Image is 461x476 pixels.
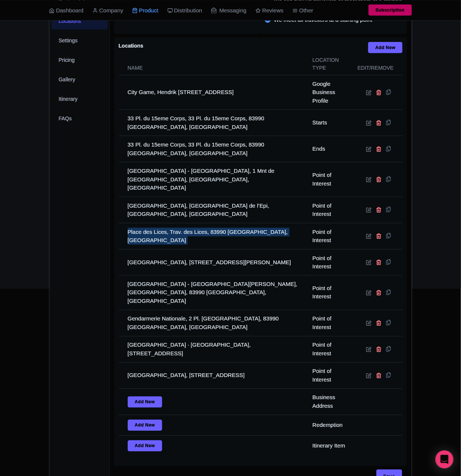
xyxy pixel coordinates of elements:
[119,110,308,136] td: 33 Pl. du 15eme Corps, 33 Pl. du 15eme Corps, 83990 [GEOGRAPHIC_DATA], [GEOGRAPHIC_DATA]
[119,337,308,363] td: [GEOGRAPHIC_DATA] · [GEOGRAPHIC_DATA], [STREET_ADDRESS]
[128,397,162,408] a: Add New
[308,337,353,363] td: Point of Interest
[308,275,353,310] td: Point of Interest
[119,223,308,249] td: Place des Lices, Trav. des Lices, 83990 [GEOGRAPHIC_DATA], [GEOGRAPHIC_DATA]
[308,310,353,337] td: Point of Interest
[51,52,108,69] a: Pricing
[308,110,353,136] td: Starts
[308,162,353,197] td: Point of Interest
[51,71,108,88] a: Gallery
[51,13,108,30] a: Locations
[51,32,108,49] a: Settings
[308,75,353,110] td: Google Business Profile
[308,363,353,389] td: Point of Interest
[119,249,308,275] td: [GEOGRAPHIC_DATA], [STREET_ADDRESS][PERSON_NAME]
[119,75,308,110] td: City Game, Hendrik [STREET_ADDRESS]
[128,440,162,452] a: Add New
[308,249,353,275] td: Point of Interest
[119,136,308,162] td: 33 Pl. du 15eme Corps, 33 Pl. du 15eme Corps, 83990 [GEOGRAPHIC_DATA], [GEOGRAPHIC_DATA]
[436,451,454,469] div: Open Intercom Messenger
[51,91,108,108] a: Itinerary
[128,420,162,431] a: Add New
[308,223,353,249] td: Point of Interest
[369,4,412,16] a: Subscription
[308,415,353,436] td: Redemption
[308,53,353,75] th: Location type
[119,53,308,75] th: Name
[368,42,403,53] a: Add New
[308,436,353,457] td: Itinerary Item
[353,53,403,75] th: Edit/Remove
[119,275,308,310] td: [GEOGRAPHIC_DATA] - [GEOGRAPHIC_DATA][PERSON_NAME], [GEOGRAPHIC_DATA], 83990 [GEOGRAPHIC_DATA], [...
[308,136,353,162] td: Ends
[119,363,308,389] td: [GEOGRAPHIC_DATA], [STREET_ADDRESS]
[51,110,108,127] a: FAQs
[119,310,308,337] td: Gendarmerie Nationale, 2 Pl. [GEOGRAPHIC_DATA], 83990 [GEOGRAPHIC_DATA], [GEOGRAPHIC_DATA]
[119,197,308,223] td: [GEOGRAPHIC_DATA], [GEOGRAPHIC_DATA] de l’Epi, [GEOGRAPHIC_DATA], [GEOGRAPHIC_DATA]
[308,389,353,415] td: Business Address
[119,162,308,197] td: [GEOGRAPHIC_DATA] - [GEOGRAPHIC_DATA], 1 Mnt de [GEOGRAPHIC_DATA], [GEOGRAPHIC_DATA], [GEOGRAPHIC...
[308,197,353,223] td: Point of Interest
[119,42,143,50] label: Locations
